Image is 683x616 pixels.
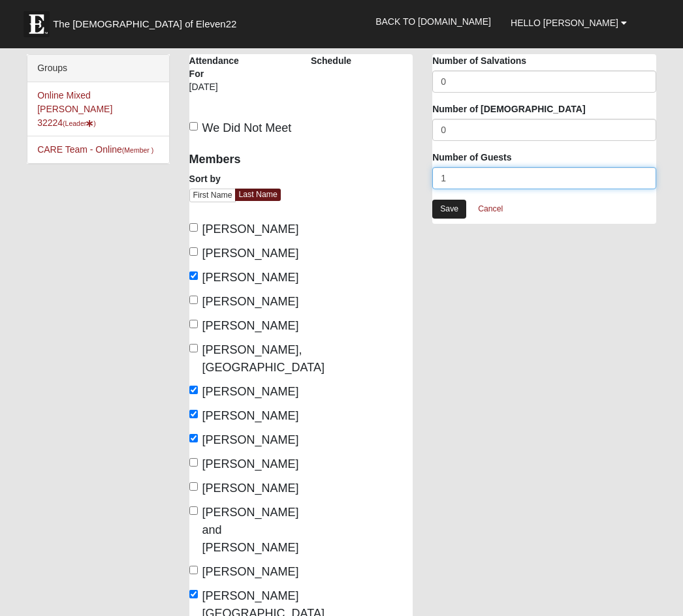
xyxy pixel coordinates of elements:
[235,189,280,201] a: Last Name
[202,271,299,284] span: [PERSON_NAME]
[202,433,299,446] span: [PERSON_NAME]
[189,223,198,232] input: [PERSON_NAME]
[311,54,351,67] label: Schedule
[17,5,278,37] a: The [DEMOGRAPHIC_DATA] of Eleven22
[202,343,325,374] span: [PERSON_NAME], [GEOGRAPHIC_DATA]
[366,5,501,38] a: Back to [DOMAIN_NAME]
[202,506,299,554] span: [PERSON_NAME] and [PERSON_NAME]
[27,55,168,82] div: Groups
[37,90,112,128] a: Online Mixed [PERSON_NAME] 32224(Leader)
[189,566,198,574] input: [PERSON_NAME]
[202,457,299,470] span: [PERSON_NAME]
[189,344,198,352] input: [PERSON_NAME], [GEOGRAPHIC_DATA]
[202,295,299,308] span: [PERSON_NAME]
[189,296,198,304] input: [PERSON_NAME]
[189,320,198,328] input: [PERSON_NAME]
[189,172,221,185] label: Sort by
[202,409,299,422] span: [PERSON_NAME]
[189,271,198,280] input: [PERSON_NAME]
[189,386,198,394] input: [PERSON_NAME]
[189,458,198,467] input: [PERSON_NAME]
[202,319,299,332] span: [PERSON_NAME]
[24,11,50,37] img: Eleven22 logo
[432,151,511,164] label: Number of Guests
[63,119,96,127] small: (Leader )
[202,482,299,495] span: [PERSON_NAME]
[53,18,236,31] span: The [DEMOGRAPHIC_DATA] of Eleven22
[511,18,618,28] span: Hello [PERSON_NAME]
[202,385,299,398] span: [PERSON_NAME]
[189,247,198,256] input: [PERSON_NAME]
[189,590,198,598] input: [PERSON_NAME][GEOGRAPHIC_DATA]
[189,506,198,515] input: [PERSON_NAME] and [PERSON_NAME]
[189,153,291,167] h4: Members
[202,565,299,578] span: [PERSON_NAME]
[202,121,292,134] span: We Did Not Meet
[501,7,637,39] a: Hello [PERSON_NAME]
[432,200,466,219] a: Save
[189,54,230,80] label: Attendance For
[189,80,230,102] div: [DATE]
[202,247,299,260] span: [PERSON_NAME]
[469,199,511,219] a: Cancel
[189,122,198,131] input: We Did Not Meet
[202,223,299,236] span: [PERSON_NAME]
[189,434,198,442] input: [PERSON_NAME]
[432,102,585,115] label: Number of [DEMOGRAPHIC_DATA]
[189,189,236,202] a: First Name
[189,410,198,418] input: [PERSON_NAME]
[37,144,153,155] a: CARE Team - Online(Member )
[432,54,526,67] label: Number of Salvations
[189,482,198,491] input: [PERSON_NAME]
[122,146,153,154] small: (Member )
